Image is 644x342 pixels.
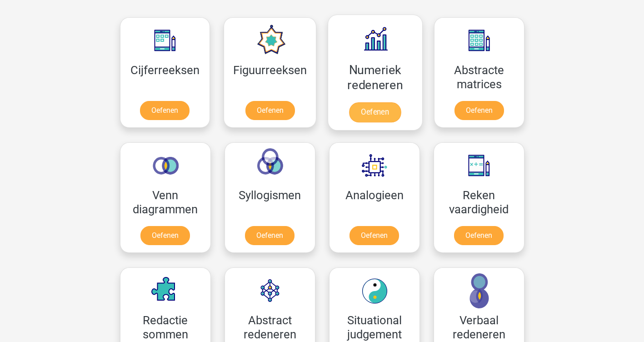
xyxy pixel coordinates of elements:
a: Oefenen [454,226,504,245]
a: Oefenen [454,101,504,120]
a: Oefenen [140,101,190,120]
a: Oefenen [245,226,295,245]
a: Oefenen [245,101,295,120]
a: Oefenen [349,102,401,122]
a: Oefenen [140,226,190,245]
a: Oefenen [349,226,399,245]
